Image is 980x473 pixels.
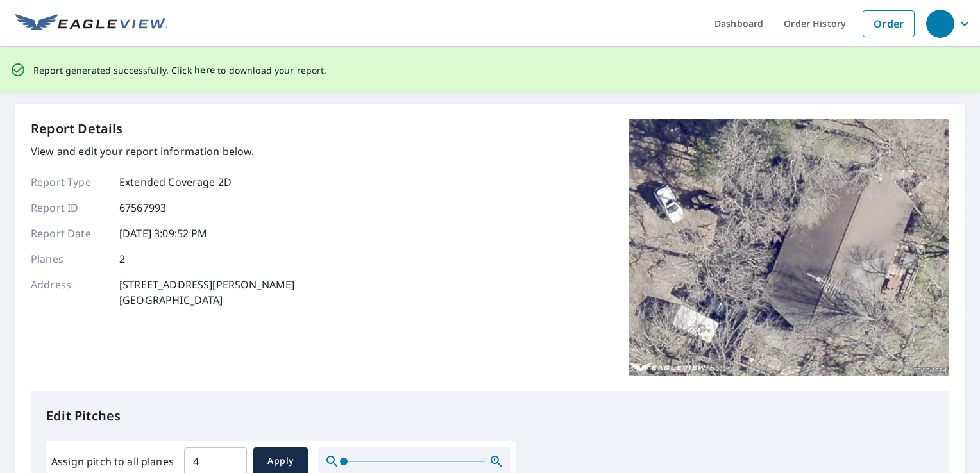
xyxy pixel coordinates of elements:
p: Edit Pitches [46,406,934,426]
p: Report Date [31,226,108,241]
p: Report Type [31,174,108,190]
p: Report Details [31,119,123,138]
p: Planes [31,251,108,267]
p: [DATE] 3:09:52 PM [119,226,208,241]
p: Report generated successfully. Click to download your report. [33,62,327,78]
p: Extended Coverage 2D [119,174,232,190]
span: Apply [264,453,298,469]
p: 2 [119,251,125,267]
p: View and edit your report information below. [31,144,294,159]
p: 67567993 [119,200,166,215]
label: Assign pitch to all planes [51,454,174,469]
img: Top image [629,119,949,376]
p: Report ID [31,200,108,215]
button: here [194,62,215,78]
p: [STREET_ADDRESS][PERSON_NAME] [GEOGRAPHIC_DATA] [119,277,294,308]
img: EV Logo [15,14,167,33]
a: Order [863,10,915,37]
p: Address [31,277,108,308]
